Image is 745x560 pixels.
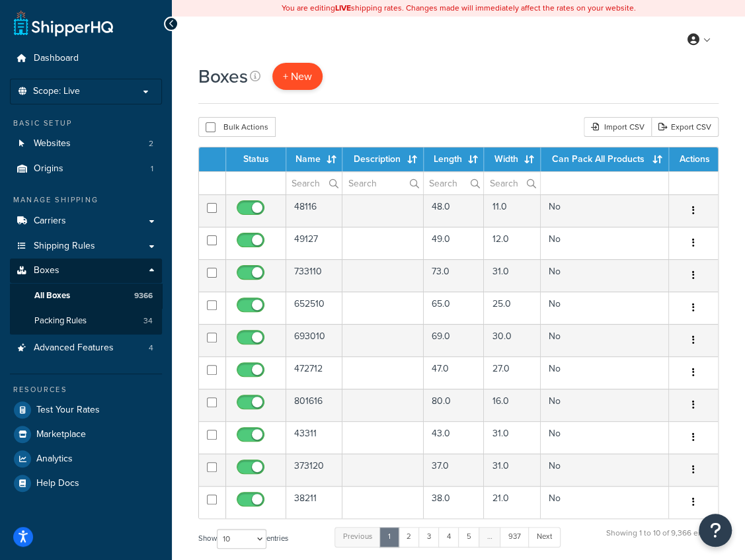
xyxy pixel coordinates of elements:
a: … [479,527,501,547]
span: Marketplace [36,429,86,440]
td: 49127 [286,227,343,259]
th: Status [226,147,286,171]
td: 37.0 [424,454,485,486]
td: 27.0 [484,356,540,389]
td: 652510 [286,292,343,324]
li: Advanced Features [10,336,162,360]
span: 9366 [134,290,153,301]
td: No [541,194,669,227]
td: 49.0 [424,227,485,259]
a: Marketplace [10,422,162,446]
a: Advanced Features 4 [10,336,162,360]
b: LIVE [335,2,351,14]
a: 4 [438,527,459,547]
td: 31.0 [484,454,540,486]
input: Search [286,172,342,194]
span: + New [283,69,312,84]
td: 31.0 [484,421,540,454]
td: No [541,454,669,486]
td: 80.0 [424,389,485,421]
th: Description : activate to sort column ascending [342,147,423,171]
a: 5 [458,527,480,547]
span: Scope: Live [33,86,80,97]
span: Advanced Features [34,342,114,354]
a: ShipperHQ Home [14,10,113,36]
a: Analytics [10,447,162,471]
span: Analytics [36,454,73,465]
td: 12.0 [484,227,540,259]
span: Origins [34,163,63,175]
a: Boxes [10,259,162,283]
td: 48116 [286,194,343,227]
span: Test Your Rates [36,405,100,416]
td: 43.0 [424,421,485,454]
span: Help Docs [36,478,79,489]
h1: Boxes [198,63,248,89]
td: No [541,486,669,518]
span: Dashboard [34,53,79,64]
a: + New [272,63,323,90]
li: Origins [10,157,162,181]
td: No [541,421,669,454]
li: All Boxes [10,284,162,308]
th: Can Pack All Products : activate to sort column ascending [541,147,669,171]
span: 1 [151,163,153,175]
th: Width : activate to sort column ascending [484,147,540,171]
td: 733110 [286,259,343,292]
a: Next [528,527,561,547]
a: Dashboard [10,46,162,71]
select: Showentries [217,529,266,549]
td: 21.0 [484,486,540,518]
div: Resources [10,384,162,395]
label: Show entries [198,529,288,549]
a: Help Docs [10,471,162,495]
div: Showing 1 to 10 of 9,366 entries [606,526,719,554]
td: No [541,356,669,389]
a: Shipping Rules [10,234,162,259]
th: Actions [669,147,718,171]
td: 47.0 [424,356,485,389]
td: No [541,389,669,421]
a: Test Your Rates [10,398,162,422]
span: All Boxes [34,290,70,301]
span: 34 [143,315,153,327]
input: Search [342,172,422,194]
td: No [541,292,669,324]
a: Export CSV [651,117,719,137]
a: 2 [398,527,420,547]
td: No [541,259,669,292]
a: Packing Rules 34 [10,309,162,333]
a: Carriers [10,209,162,233]
span: 2 [149,138,153,149]
td: 11.0 [484,194,540,227]
a: Previous [334,527,381,547]
button: Open Resource Center [699,514,732,547]
span: Shipping Rules [34,241,95,252]
div: Basic Setup [10,118,162,129]
td: 65.0 [424,292,485,324]
td: 373120 [286,454,343,486]
td: 693010 [286,324,343,356]
td: 38.0 [424,486,485,518]
td: 472712 [286,356,343,389]
a: Websites 2 [10,132,162,156]
a: 1 [379,527,399,547]
td: No [541,227,669,259]
input: Search [424,172,484,194]
span: Boxes [34,265,59,276]
td: No [541,324,669,356]
th: Name : activate to sort column ascending [286,147,343,171]
a: All Boxes 9366 [10,284,162,308]
td: 48.0 [424,194,485,227]
button: Bulk Actions [198,117,276,137]
a: Origins 1 [10,157,162,181]
td: 31.0 [484,259,540,292]
td: 69.0 [424,324,485,356]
